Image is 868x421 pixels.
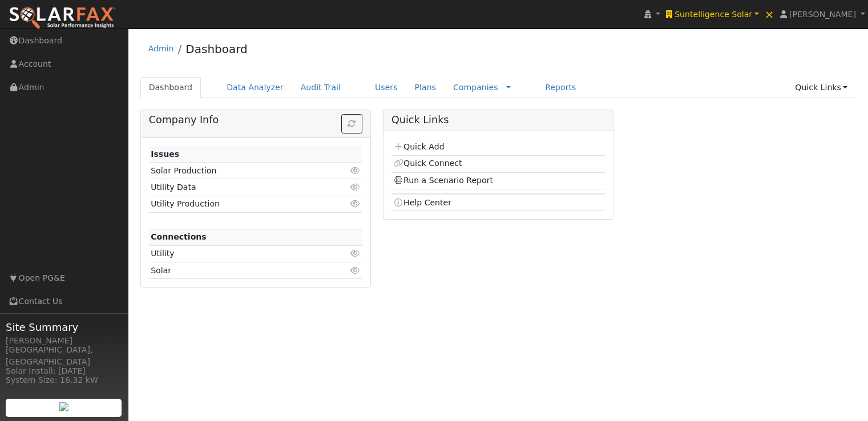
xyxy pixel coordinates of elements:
[393,159,462,168] a: Quick Connect
[350,249,361,257] i: Click to view
[786,77,856,98] a: Quick Links
[149,196,328,212] td: Utility Production
[350,200,361,208] i: Click to view
[789,10,856,19] span: [PERSON_NAME]
[350,183,361,191] i: Click to view
[6,365,122,377] div: Solar Install: [DATE]
[292,77,349,98] a: Audit Trail
[149,179,328,196] td: Utility Data
[6,335,122,347] div: [PERSON_NAME]
[6,344,122,368] div: [GEOGRAPHIC_DATA], [GEOGRAPHIC_DATA]
[149,114,362,126] h5: Company Info
[350,266,361,274] i: Click to view
[218,77,292,98] a: Data Analyzer
[6,319,122,335] span: Site Summary
[9,6,116,30] img: SolarFax
[765,7,774,21] span: ×
[350,167,361,175] i: Click to view
[151,149,179,159] strong: Issues
[393,142,444,151] a: Quick Add
[391,114,605,126] h5: Quick Links
[140,77,201,98] a: Dashboard
[149,262,328,279] td: Solar
[149,245,328,262] td: Utility
[675,10,752,19] span: Suntelligence Solar
[151,232,207,241] strong: Connections
[536,77,584,98] a: Reports
[185,42,248,56] a: Dashboard
[366,77,406,98] a: Users
[59,402,68,411] img: retrieve
[453,83,498,92] a: Companies
[6,374,122,386] div: System Size: 16.32 kW
[148,44,174,53] a: Admin
[149,163,328,179] td: Solar Production
[393,176,493,185] a: Run a Scenario Report
[406,77,445,98] a: Plans
[393,198,451,207] a: Help Center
